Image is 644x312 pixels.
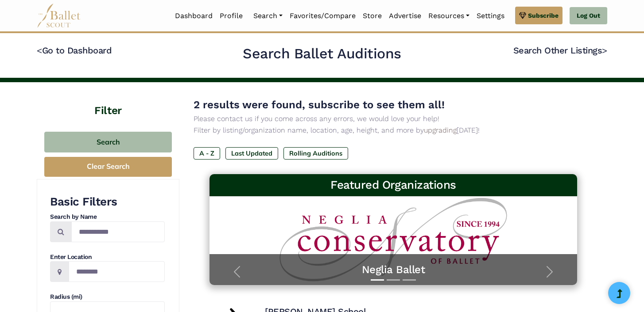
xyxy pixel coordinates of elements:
[387,275,400,285] button: Slide 2
[216,7,246,25] a: Profile
[243,45,401,63] h2: Search Ballet Auditions
[218,263,568,277] a: Neglia Ballet
[69,261,165,282] input: Location
[44,132,172,152] button: Search
[50,253,165,262] h4: Enter Location
[359,7,385,25] a: Store
[473,7,508,25] a: Settings
[194,113,593,125] p: Please contact us if you come across any errors, we would love your help!
[528,11,559,20] span: Subscribe
[37,82,179,118] h4: Filter
[37,45,42,56] code: <
[217,178,570,193] h3: Featured Organizations
[371,275,384,285] button: Slide 1
[403,275,416,285] button: Slide 3
[71,221,165,242] input: Search by names...
[194,147,220,160] label: A - Z
[570,7,607,25] a: Log Out
[283,147,348,160] label: Rolling Auditions
[425,7,473,25] a: Resources
[286,7,359,25] a: Favorites/Compare
[50,213,165,221] h4: Search by Name
[44,157,172,177] button: Clear Search
[225,147,278,160] label: Last Updated
[50,293,165,301] h4: Radius (mi)
[602,45,607,56] code: >
[515,7,563,24] a: Subscribe
[250,7,286,25] a: Search
[385,7,425,25] a: Advertise
[194,125,593,136] p: Filter by listing/organization name, location, age, height, and more by [DATE]!
[194,99,445,111] span: 2 results were found, subscribe to see them all!
[50,194,165,209] h3: Basic Filters
[37,45,112,56] a: <Go to Dashboard
[513,45,607,56] a: Search Other Listings>
[424,126,457,134] a: upgrading
[519,11,526,20] img: gem.svg
[171,7,216,25] a: Dashboard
